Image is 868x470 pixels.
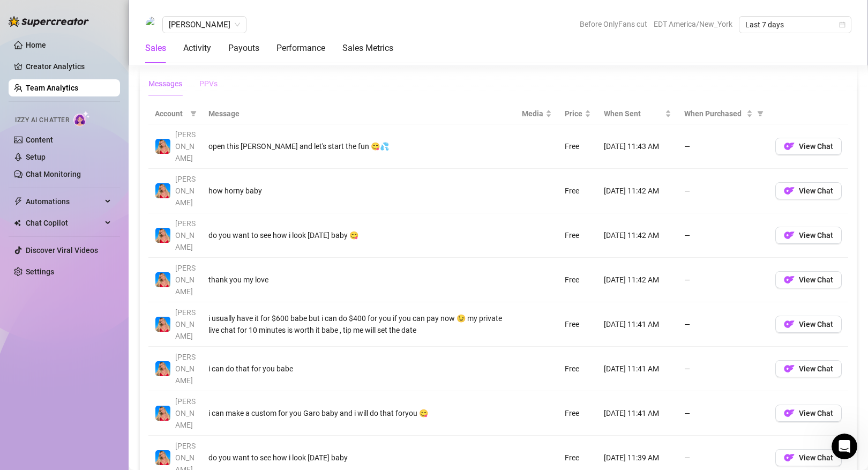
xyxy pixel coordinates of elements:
div: Performance [276,42,325,55]
span: View Chat [799,231,833,240]
img: AI Chatter [73,111,90,126]
a: OFView Chat [775,367,842,376]
div: how horny baby [208,185,509,197]
th: Price [558,103,597,124]
td: Free [558,347,597,391]
td: [DATE] 11:43 AM [597,124,678,169]
td: — [678,391,769,436]
button: OFView Chat [775,449,842,466]
a: Home [26,41,46,49]
td: — [678,124,769,169]
span: filter [190,110,197,117]
span: filter [757,110,764,117]
a: OFView Chat [775,412,842,420]
span: [PERSON_NAME] [175,219,196,251]
td: [DATE] 11:42 AM [597,169,678,213]
span: Chat Copilot [26,214,102,232]
span: [PERSON_NAME] [175,397,196,429]
span: [PERSON_NAME] [175,353,196,385]
span: filter [188,106,199,122]
a: OFView Chat [775,323,842,331]
button: OFView Chat [775,316,842,333]
div: i can do that for you babe [208,363,509,375]
img: Ashley [155,361,170,376]
td: — [678,213,769,258]
div: i can make a custom for you Garo baby and i will do that foryou 😋 [208,407,509,419]
span: Before OnlyFans cut [580,16,647,32]
span: Izzy AI Chatter [15,115,69,125]
img: OF [784,185,795,196]
td: Free [558,213,597,258]
img: OF [784,408,795,419]
span: thunderbolt [14,197,23,206]
img: Ashley [155,183,170,198]
td: — [678,258,769,302]
img: logo-BBDzfeDw.svg [9,16,89,27]
th: Message [202,103,515,124]
td: — [678,302,769,347]
button: OFView Chat [775,182,842,199]
img: Ashley [155,317,170,332]
div: do you want to see how i look [DATE] baby 😋 [208,229,509,241]
a: Settings [26,267,54,276]
a: OFView Chat [775,234,842,242]
div: i usually have it for $600 babe but i can do $400 for you if you can pay now 😉 my private live ch... [208,312,509,336]
button: OFView Chat [775,271,842,288]
td: [DATE] 11:41 AM [597,391,678,436]
td: — [678,169,769,213]
span: Price [565,108,582,120]
img: Ashley [155,406,170,421]
img: OF [784,230,795,241]
span: View Chat [799,142,833,151]
span: Last 7 days [745,17,845,33]
span: [PERSON_NAME] [175,130,196,162]
img: OF [784,452,795,463]
td: — [678,347,769,391]
span: Account [155,108,186,120]
span: When Sent [604,108,663,120]
img: Ashley [155,450,170,465]
div: Sales [145,42,166,55]
img: OF [784,274,795,285]
a: Creator Analytics [26,58,111,75]
div: thank you my love [208,274,509,286]
span: calendar [839,21,845,28]
img: OF [784,141,795,152]
div: Messages [148,78,182,89]
span: Automations [26,193,102,210]
a: OFView Chat [775,189,842,198]
iframe: Intercom live chat [832,434,857,459]
img: OF [784,319,795,330]
td: [DATE] 11:42 AM [597,258,678,302]
td: [DATE] 11:42 AM [597,213,678,258]
img: Ashley [155,139,170,154]
td: Free [558,124,597,169]
span: filter [755,106,766,122]
span: [PERSON_NAME] [175,175,196,207]
img: Ashley [155,272,170,287]
span: When Purchased [684,108,744,120]
td: Free [558,169,597,213]
th: When Sent [597,103,678,124]
span: View Chat [799,364,833,373]
td: Free [558,258,597,302]
button: OFView Chat [775,227,842,244]
div: Activity [183,42,211,55]
th: Media [515,103,558,124]
td: Free [558,302,597,347]
a: Chat Monitoring [26,170,81,178]
button: OFView Chat [775,360,842,377]
button: OFView Chat [775,138,842,155]
span: View Chat [799,409,833,417]
a: Team Analytics [26,84,78,92]
a: OFView Chat [775,278,842,287]
span: View Chat [799,453,833,462]
button: OFView Chat [775,405,842,422]
a: Setup [26,153,46,161]
div: Sales Metrics [342,42,393,55]
span: [PERSON_NAME] [175,308,196,340]
a: OFView Chat [775,145,842,153]
span: [PERSON_NAME] [175,264,196,296]
span: View Chat [799,186,833,195]
div: Payouts [228,42,259,55]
